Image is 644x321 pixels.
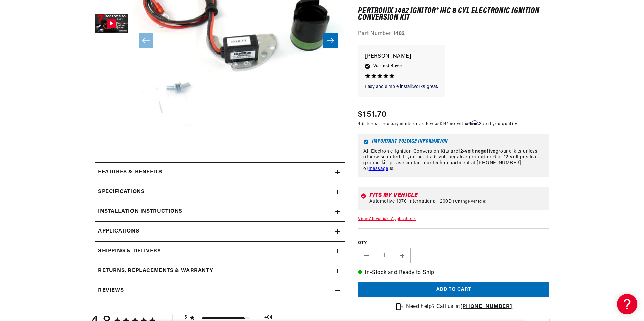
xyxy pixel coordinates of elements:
span: Automotive 1970 International 1200D [369,199,452,205]
h2: Reviews [98,286,124,295]
button: Slide left [139,33,153,48]
button: Slide right [323,33,338,48]
summary: Specifications [95,182,345,202]
p: Easy and simple install,works great. [365,84,438,91]
h6: Important Voltage Information [363,139,544,144]
a: View All Vehicle Applications [358,217,416,221]
summary: Reviews [95,281,345,300]
summary: Returns, Replacements & Warranty [95,261,345,281]
label: QTY [358,240,549,246]
p: 4 interest-free payments or as low as /mo with . [358,121,517,128]
summary: Features & Benefits [95,163,345,182]
button: Add to cart [358,283,549,298]
span: $14 [440,122,447,127]
h2: Returns, Replacements & Warranty [98,266,213,275]
h2: Shipping & Delivery [98,247,161,256]
h2: Features & Benefits [98,168,162,177]
span: Verified Buyer [373,63,402,70]
a: See if you qualify - Learn more about Affirm Financing (opens in modal) [479,122,517,127]
summary: Shipping & Delivery [95,242,345,261]
div: Part Number: [358,30,549,39]
summary: Installation instructions [95,202,345,221]
p: [PERSON_NAME] [365,52,438,61]
p: Need help? Call us at [406,302,512,311]
h1: PerTronix 1482 Ignitor® IHC 8 cyl Electronic Ignition Conversion Kit [358,8,549,22]
h2: Installation instructions [98,207,182,216]
a: message [369,166,388,171]
a: Change vehicle [453,199,487,205]
a: [PHONE_NUMBER] [460,304,512,309]
div: 5 [184,315,187,321]
p: In-Stock and Ready to Ship [358,269,549,277]
h2: Specifications [98,188,144,197]
p: All Electronic Ignition Conversion Kits are ground kits unless otherwise noted. If you need a 6-v... [363,149,544,172]
strong: 1482 [393,31,405,37]
span: $151.70 [358,109,387,121]
span: Applications [98,227,139,236]
strong: 12-volt negative [458,149,496,154]
div: Fits my vehicle [369,193,547,199]
a: Applications [95,222,345,242]
span: Affirm [466,121,478,126]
